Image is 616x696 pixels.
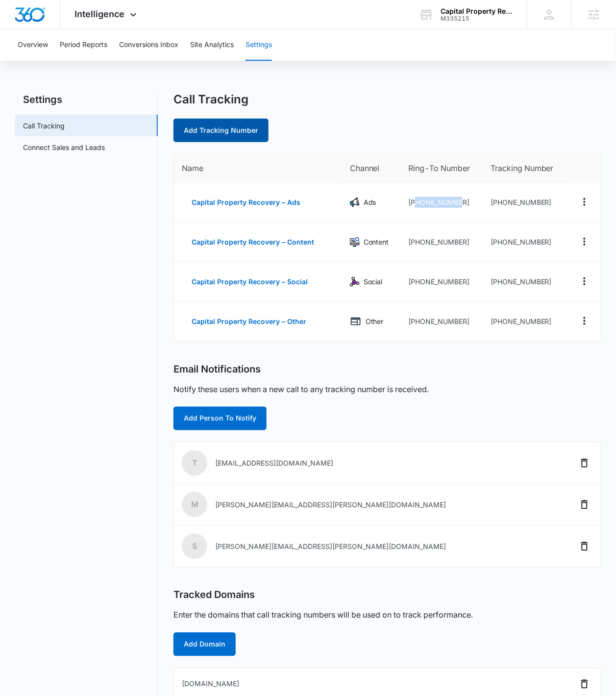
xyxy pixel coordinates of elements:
[75,9,125,19] span: Intelligence
[350,198,360,207] img: Ads
[182,450,207,476] span: t
[483,262,567,302] td: [PHONE_NUMBER]
[173,609,473,621] p: Enter the domains that call tracking numbers will be used on to track performance.
[350,237,360,247] img: Content
[577,313,592,329] button: Actions
[400,262,483,302] td: [PHONE_NUMBER]
[173,383,429,395] p: Notify these users when a new call to any tracking number is received.
[182,492,207,518] span: m
[174,154,342,183] th: Name
[182,534,207,559] span: s
[366,316,384,327] p: Other
[577,676,592,692] button: Delete
[441,7,513,15] div: account name
[342,154,400,183] th: Channel
[400,223,483,262] td: [PHONE_NUMBER]
[577,455,592,471] button: Delete
[173,363,261,375] h2: Email Notifications
[577,194,592,210] button: Actions
[364,197,376,208] p: Ads
[182,230,324,254] button: Capital Property Recovery – Content
[483,302,567,341] td: [PHONE_NUMBER]
[483,183,567,223] td: [PHONE_NUMBER]
[173,119,269,142] a: Add Tracking Number
[577,497,592,513] button: Delete
[182,310,316,333] button: Capital Property Recovery – Other
[400,302,483,341] td: [PHONE_NUMBER]
[400,183,483,223] td: [PHONE_NUMBER]
[174,484,557,526] td: [PERSON_NAME][EMAIL_ADDRESS][PERSON_NAME][DOMAIN_NAME]
[15,92,158,107] h2: Settings
[483,154,567,183] th: Tracking Number
[60,29,107,61] button: Period Reports
[483,223,567,262] td: [PHONE_NUMBER]
[23,121,65,131] a: Call Tracking
[174,443,557,484] td: [EMAIL_ADDRESS][DOMAIN_NAME]
[577,539,592,554] button: Delete
[174,526,557,567] td: [PERSON_NAME][EMAIL_ADDRESS][PERSON_NAME][DOMAIN_NAME]
[350,277,360,287] img: Social
[400,154,483,183] th: Ring-To Number
[364,276,383,287] p: Social
[577,273,592,289] button: Actions
[23,142,105,152] a: Connect Sales and Leads
[190,29,234,61] button: Site Analytics
[119,29,178,61] button: Conversions Inbox
[441,15,513,22] div: account id
[364,237,389,248] p: Content
[577,234,592,249] button: Actions
[173,633,236,656] button: Add Domain
[173,589,255,601] h2: Tracked Domains
[182,270,318,294] button: Capital Property Recovery – Social
[18,29,48,61] button: Overview
[173,92,248,107] h1: Call Tracking
[182,191,310,214] button: Capital Property Recovery – Ads
[173,407,267,430] button: Add Person To Notify
[246,29,272,61] button: Settings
